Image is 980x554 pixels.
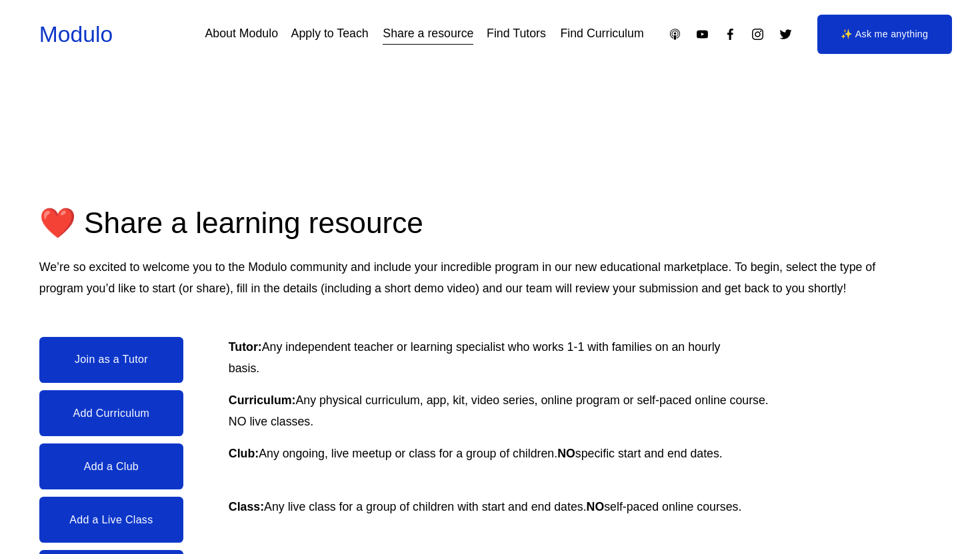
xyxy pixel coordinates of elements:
strong: NO [587,500,605,513]
a: Add a Live Class [39,497,183,543]
a: Apply to Teach [291,23,369,47]
a: Twitter [779,27,793,41]
a: Facebook [723,27,737,41]
a: ✨ Ask me anything [817,15,952,55]
a: Find Tutors [487,23,546,47]
p: Any live class for a group of children with start and end dates. self-paced online courses. [229,497,789,518]
p: Any independent teacher or learning specialist who works 1-1 with families on an hourly basis. [229,337,751,380]
a: Add a Club [39,443,183,489]
p: We’re so excited to welcome you to the Modulo community and include your incredible program in ou... [39,257,903,300]
p: Any physical curriculum, app, kit, video series, online program or self-paced online course. NO l... [229,390,789,433]
a: Share a resource [383,23,473,47]
p: Any ongoing, live meetup or class for a group of children. specific start and end dates. [229,443,827,465]
a: Find Curriculum [560,23,643,47]
a: Apple Podcasts [668,27,682,41]
strong: Tutor: [229,340,262,354]
a: Instagram [751,27,765,41]
a: YouTube [695,27,709,41]
strong: Class: [229,500,264,513]
a: Join as a Tutor [39,337,183,383]
h2: ❤️ Share a learning resource [39,204,600,242]
strong: NO [557,447,575,460]
a: About Modulo [205,23,278,47]
a: Modulo [39,22,113,47]
strong: Curriculum: [229,394,296,407]
strong: Club: [229,447,259,460]
a: Add Curriculum [39,390,183,436]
